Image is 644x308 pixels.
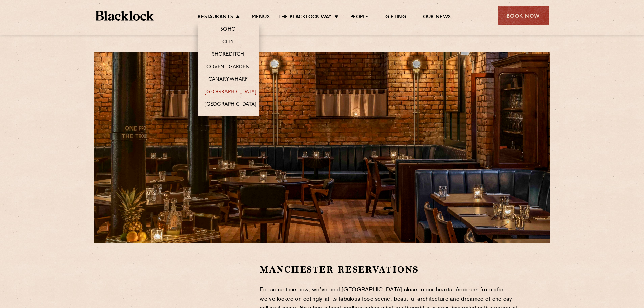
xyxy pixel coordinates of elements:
a: People [350,14,368,21]
a: Soho [220,26,236,34]
div: Book Now [498,6,549,25]
a: The Blacklock Way [278,14,332,21]
a: [GEOGRAPHIC_DATA] [205,101,256,109]
a: Restaurants [198,14,233,21]
a: Covent Garden [206,64,250,71]
a: Our News [423,14,451,21]
img: BL_Textured_Logo-footer-cropped.svg [96,11,154,21]
a: Menus [252,14,270,21]
a: City [222,39,234,46]
a: Canary Wharf [208,76,248,84]
a: Shoreditch [212,51,244,59]
h2: Manchester Reservations [260,264,519,276]
a: Gifting [385,14,406,21]
a: [GEOGRAPHIC_DATA] [205,89,256,96]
